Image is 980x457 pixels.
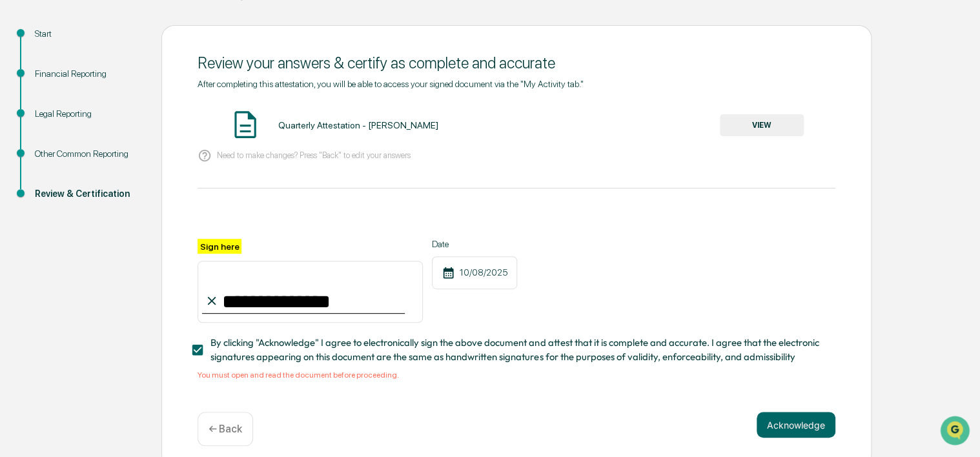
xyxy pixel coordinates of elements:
[198,239,241,254] label: Sign here
[128,219,156,228] span: Pylon
[217,150,411,160] p: Need to make changes? Press "Back" to edit your answers
[44,99,212,112] div: Start new chat
[720,114,804,136] button: VIEW
[26,163,83,176] span: Preclearance
[198,79,584,89] span: After completing this attestation, you will be able to access your signed document via the "My Ac...
[13,164,23,174] div: 🖐️
[219,103,235,118] button: Start new chat
[94,164,104,174] div: 🗄️
[35,67,141,81] div: Financial Reporting
[210,336,825,365] span: By clicking "Acknowledge" I agree to electronically sign the above document and attest that it is...
[91,218,156,228] a: Powered byPylon
[432,239,517,249] label: Date
[44,112,163,122] div: We're available if you need us!
[13,27,235,48] p: How can we help?
[939,414,974,449] iframe: Open customer support
[198,54,835,72] div: Review your answers & certify as complete and accurate
[13,188,23,199] div: 🔎
[229,108,261,141] img: Document Icon
[8,157,88,181] a: 🖐️Preclearance
[278,120,438,130] div: Quarterly Attestation - [PERSON_NAME]
[209,423,242,435] p: ← Back
[757,412,835,438] button: Acknowledge
[432,256,517,289] div: 10/08/2025
[35,187,141,201] div: Review & Certification
[35,27,141,41] div: Start
[8,182,87,205] a: 🔎Data Lookup
[35,147,141,161] div: Other Common Reporting
[35,107,141,121] div: Legal Reporting
[198,371,835,380] div: You must open and read the document before proceeding.
[13,99,36,122] img: 1746055101610-c473b297-6a78-478c-a979-82029cc54cd1
[88,157,165,181] a: 🗄️Attestations
[26,187,81,200] span: Data Lookup
[107,163,160,176] span: Attestations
